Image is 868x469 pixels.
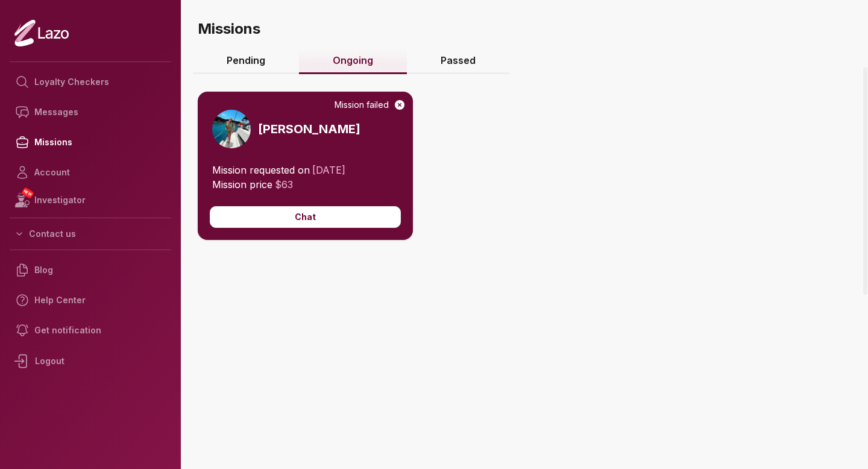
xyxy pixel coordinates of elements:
a: Passed [407,48,509,74]
img: d6f4b227-b254-4e79-8293-37f90886033e [212,110,251,148]
a: Messages [10,97,171,127]
span: Mission requested on [212,164,310,176]
a: Pending [193,48,299,74]
span: $ 63 [275,178,293,190]
a: Blog [10,255,171,285]
button: Chat [210,206,401,228]
a: NEWInvestigator [10,187,171,213]
button: Contact us [10,223,171,245]
div: Logout [10,345,171,377]
a: Ongoing [299,48,407,74]
div: Mission failed [335,99,406,111]
h3: [PERSON_NAME] [258,121,360,137]
span: Mission price [212,178,272,190]
a: Loyalty Checkers [10,67,171,97]
span: [DATE] [312,164,345,176]
a: Help Center [10,285,171,315]
a: Account [10,157,171,187]
span: NEW [21,187,34,199]
a: Get notification [10,315,171,345]
a: Missions [10,127,171,157]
